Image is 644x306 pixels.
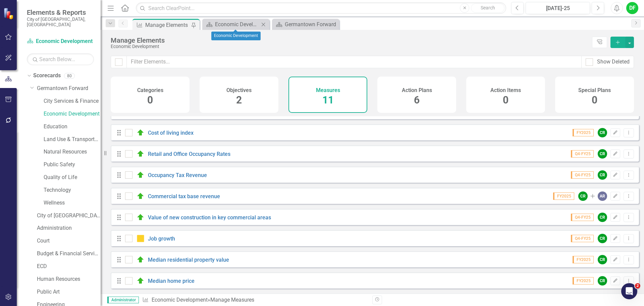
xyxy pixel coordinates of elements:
img: On Target [137,150,145,158]
iframe: Intercom live chat [621,283,637,299]
img: On Target [137,213,145,221]
a: Court [37,237,101,245]
div: CR [598,213,607,222]
div: CR [598,255,607,264]
span: FY2025 [573,256,594,263]
a: Value of new construction in key commercial areas [148,214,271,221]
button: Search [471,3,504,13]
input: Filter Elements... [126,56,582,68]
a: Cost of living index [148,130,194,136]
div: 80 [64,73,75,79]
a: ECD [37,263,101,270]
span: Elements & Reports [27,8,94,16]
small: City of [GEOGRAPHIC_DATA], [GEOGRAPHIC_DATA] [27,16,94,28]
a: Scorecards [33,72,61,80]
input: Search Below... [27,53,94,65]
a: Economic Development [152,297,208,303]
a: Wellness [44,199,101,207]
span: Q4-FY25 [571,171,594,179]
div: AR [598,191,607,201]
span: Q4-FY25 [571,235,594,242]
a: Public Safety [44,161,101,169]
div: » Manage Measures [142,296,367,304]
img: On Target [137,256,145,264]
a: Public Art [37,288,101,296]
a: Land Use & Transportation [44,136,101,143]
a: Education [44,123,101,131]
a: Budget & Financial Services [37,250,101,258]
span: Q4-FY25 [571,150,594,158]
img: On Target [137,129,145,137]
button: [DATE]-25 [526,2,590,14]
span: Search [481,5,495,10]
span: 2 [635,283,640,289]
a: Occupancy Tax Revenue [148,172,207,178]
div: Germantown Forward [285,20,337,29]
div: CR [598,234,607,243]
div: CR [598,128,607,137]
a: Economic Development [27,38,94,45]
a: Median residential property value [148,257,229,263]
a: Quality of Life [44,174,101,181]
span: Q4-FY25 [571,214,594,221]
h4: Action Items [490,87,521,93]
button: DF [626,2,638,14]
a: Economic Development [44,110,101,118]
a: Technology [44,186,101,194]
div: Economic Development [211,32,261,40]
a: Human Resources [37,275,101,283]
img: On Target [137,277,145,285]
a: Job growth [148,235,175,242]
div: CR [598,149,607,159]
input: Search ClearPoint... [136,2,506,14]
img: On Target [137,171,145,179]
div: Economic Development [215,20,259,29]
h4: Special Plans [578,87,611,93]
h4: Objectives [226,87,252,93]
h4: Categories [137,87,163,93]
a: City of [GEOGRAPHIC_DATA] [37,212,101,220]
span: FY2025 [573,129,594,136]
div: Show Deleted [597,58,630,66]
div: [DATE]-25 [528,4,588,12]
a: Median home price [148,278,195,284]
div: Manage Elements [145,21,190,29]
span: 11 [322,94,334,106]
div: CR [578,191,588,201]
img: ClearPoint Strategy [3,7,15,19]
span: Administrator [107,297,139,303]
a: Retail and Office Occupancy Rates [148,151,230,157]
div: CR [598,170,607,180]
a: Administration [37,224,101,232]
div: CR [598,276,607,286]
span: 0 [503,94,508,106]
h4: Action Plans [402,87,432,93]
a: Germantown Forward [274,20,337,29]
a: Germantown Forward [37,85,101,92]
img: On Target [137,192,145,200]
span: 6 [414,94,420,106]
a: Natural Resources [44,148,101,156]
h4: Measures [316,87,340,93]
a: Economic Development [204,20,259,29]
div: Manage Elements [111,37,589,44]
span: 0 [147,94,153,106]
span: 0 [592,94,597,106]
span: FY2025 [553,192,574,200]
a: Commercial tax base revenue [148,193,220,200]
span: FY2025 [573,277,594,285]
a: City Services & Finance [44,97,101,105]
div: Economic Development [111,44,589,49]
img: Caution [137,234,145,243]
span: 2 [236,94,242,106]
